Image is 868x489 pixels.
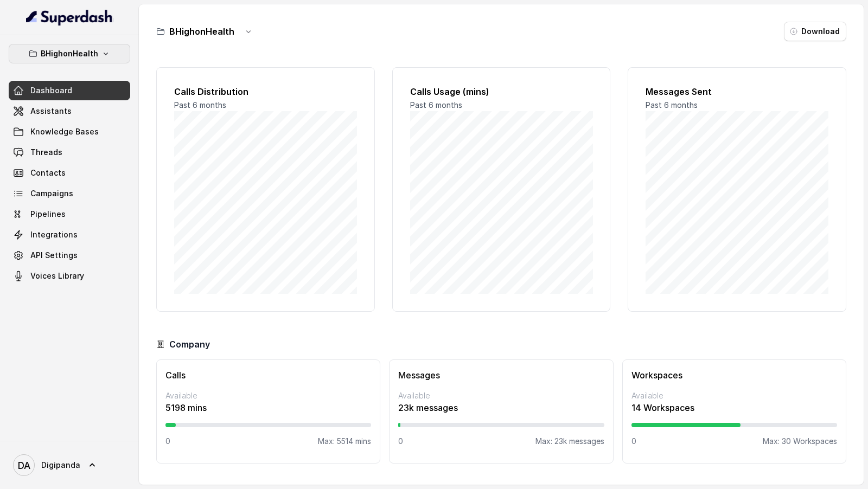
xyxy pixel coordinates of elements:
[631,369,837,382] h3: Workspaces
[646,85,828,98] h2: Messages Sent
[174,100,226,110] span: Past 6 months
[535,436,604,447] p: Max: 23k messages
[169,338,210,351] h3: Company
[398,436,403,447] p: 0
[26,9,113,26] img: light.svg
[9,246,130,265] a: API Settings
[165,436,170,447] p: 0
[9,184,130,203] a: Campaigns
[30,188,73,199] span: Campaigns
[318,436,371,447] p: Max: 5514 mins
[646,100,698,110] span: Past 6 months
[41,47,98,60] p: BHighonHealth
[9,163,130,183] a: Contacts
[165,390,371,401] p: Available
[763,436,837,447] p: Max: 30 Workspaces
[30,209,66,220] span: Pipelines
[9,225,130,244] a: Integrations
[410,85,593,98] h2: Calls Usage (mins)
[631,436,636,447] p: 0
[30,250,78,261] span: API Settings
[30,106,72,117] span: Assistants
[9,101,130,121] a: Assistants
[18,460,30,471] text: DA
[9,143,130,162] a: Threads
[9,44,130,63] button: BHighonHealth
[784,22,846,41] button: Download
[30,147,62,158] span: Threads
[30,271,84,281] span: Voices Library
[9,450,130,480] a: Digipanda
[398,369,604,382] h3: Messages
[9,122,130,141] a: Knowledge Bases
[41,460,80,471] span: Digipanda
[9,266,130,286] a: Voices Library
[165,401,371,414] p: 5198 mins
[398,401,604,414] p: 23k messages
[30,126,99,137] span: Knowledge Bases
[165,369,371,382] h3: Calls
[169,25,234,38] h3: BHighonHealth
[30,85,72,96] span: Dashboard
[631,401,837,414] p: 14 Workspaces
[30,229,78,240] span: Integrations
[9,81,130,100] a: Dashboard
[410,100,462,110] span: Past 6 months
[174,85,357,98] h2: Calls Distribution
[9,204,130,224] a: Pipelines
[398,390,604,401] p: Available
[631,390,837,401] p: Available
[30,168,66,178] span: Contacts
